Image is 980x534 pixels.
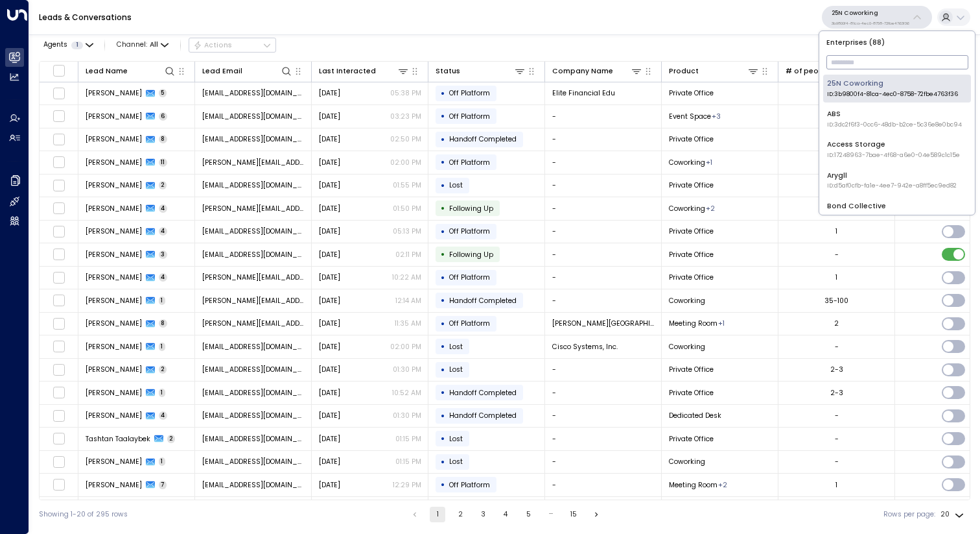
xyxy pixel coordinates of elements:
p: 25N Coworking [832,9,909,17]
span: Sep 03, 2025 [319,226,340,236]
button: Channel:All [113,38,172,52]
p: Enterprises ( 88 ) [823,35,971,50]
div: Company Name [552,65,643,77]
span: Private Office [669,134,714,144]
td: - [545,267,662,289]
span: Toggle select row [52,87,65,99]
span: 6 [159,112,168,121]
span: Elite Financial Edu [552,88,615,98]
p: 3b9800f4-81ca-4ec0-8758-72fbe4763f36 [832,21,909,26]
span: Sep 03, 2025 [319,273,340,282]
span: Toggle select row [52,479,65,491]
span: Wade Wellness Center [552,319,655,328]
span: Sep 04, 2025 [319,180,340,190]
p: 01:15 PM [395,434,421,444]
span: Toggle select row [52,295,65,307]
span: 11 [159,158,168,167]
span: Sep 03, 2025 [319,250,340,260]
button: Go to page 3 [475,507,491,522]
nav: pagination navigation [406,507,605,522]
span: ed@elitefinancialedu.com [202,88,305,98]
span: Off Platform [449,112,490,121]
span: Lost [449,180,463,190]
span: Aug 26, 2025 [319,457,340,467]
span: Gabi Sommerfield [86,158,142,167]
p: 12:14 AM [395,296,421,306]
div: Meeting Room,Private Office [706,204,715,213]
span: Nashon Dupuy [86,226,142,236]
div: • [441,430,445,447]
div: • [441,361,445,378]
span: Toggle select row [52,455,65,468]
span: Tashtan Taalaybek [86,434,150,444]
span: Toggle select row [52,110,65,123]
span: 1 [159,343,166,351]
div: • [441,407,445,424]
button: Actions [189,38,276,53]
div: ABS [827,109,962,129]
td: - [545,428,662,450]
span: Karol Wright [86,319,142,328]
td: - [545,474,662,496]
span: Abdullah Al-Syed [86,342,142,352]
span: Coworking [669,158,705,167]
div: • [441,315,445,332]
td: - [545,289,662,312]
div: • [441,85,445,102]
span: Danyshman Azamatov [86,457,142,467]
div: - [835,434,839,444]
button: Go to page 15 [566,507,581,522]
p: 03:23 PM [390,112,421,121]
div: Status [436,65,526,77]
span: Toggle select row [52,179,65,191]
div: 20 [940,507,966,522]
div: - [835,411,839,420]
span: Toggle select row [52,433,65,445]
span: jimmymacclaw@gmail.com [202,480,305,490]
div: 2-3 [830,365,843,374]
div: • [441,292,445,309]
span: 1 [159,457,166,466]
span: Sep 03, 2025 [319,296,340,306]
p: 02:00 PM [390,342,421,352]
div: # of people [786,66,830,77]
p: 01:15 PM [395,457,421,467]
div: Showing 1-20 of 295 rows [39,509,128,520]
div: • [441,131,445,148]
td: - [545,405,662,428]
span: 2 [159,365,167,374]
span: Coworking [669,204,705,213]
span: nashondupuy@gmail.com [202,226,305,236]
span: Private Office [669,226,714,236]
span: brian.morris@ematrixdb.com [202,296,305,306]
span: Andrew Bredfield [86,112,142,121]
span: ID: 17248963-7bae-4f68-a6e0-04e589c1c15e [827,151,960,160]
span: Jonathan Lickstein [86,273,142,282]
span: Brian Morris [86,296,142,306]
span: 4 [159,227,168,236]
div: 1 [835,480,837,490]
div: Actions [193,41,233,50]
div: • [441,269,445,286]
span: Private Office [669,88,714,98]
span: 1 [159,389,166,397]
div: Product [669,66,699,77]
span: Coworking [669,342,705,352]
span: Agents [43,42,67,49]
span: 3 [159,250,168,259]
span: Coworking [669,457,705,467]
button: Agents1 [39,38,97,52]
span: Jurijs Girtakovskis [86,204,142,213]
span: Kalyan Akkasani [86,365,142,374]
div: Lead Email [202,66,242,77]
span: Toggle select row [52,363,65,376]
span: Toggle select row [52,409,65,422]
span: Aug 26, 2025 [319,365,340,374]
span: Aug 26, 2025 [319,342,340,352]
span: lsturnertrucking@gmail.com [202,180,305,190]
div: 2 [834,319,839,328]
div: • [441,454,445,470]
span: Off Platform [449,319,490,328]
span: Kalyan Akkasani [86,388,142,398]
div: Access Storage [827,140,960,160]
